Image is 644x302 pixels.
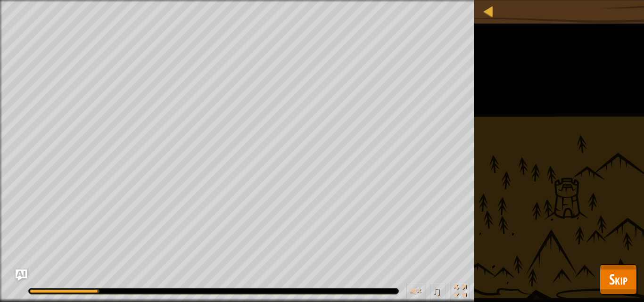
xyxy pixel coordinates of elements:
button: Toggle fullscreen [451,283,470,302]
button: ♫ [430,283,446,302]
button: Ask AI [16,269,27,281]
span: Skip [609,269,627,289]
button: Adjust volume [406,283,425,302]
button: Skip [600,264,637,294]
span: ♫ [432,284,441,298]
